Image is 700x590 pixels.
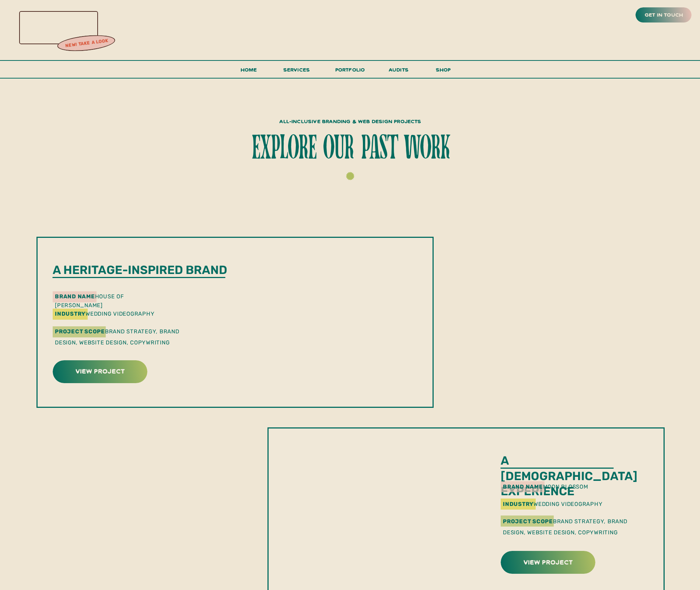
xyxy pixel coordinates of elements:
p: moon blossom [503,482,648,490]
a: portfolio [333,65,367,79]
p: wedding videography [503,500,669,507]
b: industry [503,501,533,507]
p: Brand Strategy, Brand Design, Website Design, Copywriting [503,516,642,536]
a: view project [502,556,594,568]
a: shop [426,65,461,78]
a: audits [388,65,410,78]
a: get in touch [643,10,685,20]
span: services [283,66,310,73]
b: brand name [503,483,543,490]
b: industry [55,310,85,317]
p: house of [PERSON_NAME] [55,292,164,299]
b: Project Scope [503,518,553,525]
a: services [281,65,312,79]
p: all-inclusive branding & web design projects [251,117,450,124]
b: brand name [55,293,95,300]
h1: explore our past work [223,132,477,165]
p: Brand Strategy, Brand Design, Website Design, Copywriting [55,326,194,346]
b: Project Scope [55,328,105,335]
p: a [DEMOGRAPHIC_DATA] experience [501,453,617,468]
a: new! take a look [56,36,117,51]
p: wedding videography [55,309,221,317]
p: A heritage-inspired brand [53,263,230,278]
a: Home [237,65,260,79]
a: view project [54,365,146,376]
